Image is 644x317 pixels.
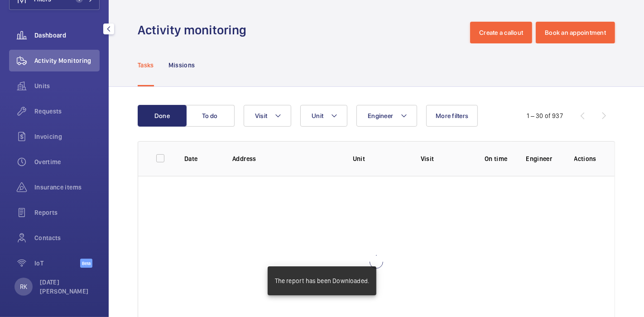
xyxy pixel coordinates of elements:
[436,112,468,119] span: More filters
[34,183,100,192] span: Insurance items
[536,22,615,43] button: Book an appointment
[34,233,100,242] span: Contacts
[184,154,218,163] p: Date
[426,105,478,127] button: More filters
[34,56,100,65] span: Activity Monitoring
[34,157,100,166] span: Overtime
[34,81,100,90] span: Units
[526,154,559,163] p: Engineer
[34,208,100,217] span: Reports
[470,22,532,43] button: Create a callout
[138,61,154,70] p: Tasks
[186,105,235,127] button: To do
[34,107,100,116] span: Requests
[275,276,370,285] p: The report has been Downloaded.
[312,112,323,119] span: Unit
[356,105,417,127] button: Engineer
[481,154,511,163] p: On time
[138,22,252,38] h1: Activity monitoring
[232,154,338,163] p: Address
[34,259,80,268] span: IoT
[574,154,596,163] p: Actions
[527,111,563,120] div: 1 – 30 of 937
[34,31,100,40] span: Dashboard
[244,105,291,127] button: Visit
[138,105,187,127] button: Done
[368,112,393,119] span: Engineer
[20,282,27,291] p: RK
[80,259,92,268] span: Beta
[40,278,94,296] p: [DATE][PERSON_NAME]
[353,154,406,163] p: Unit
[168,61,195,70] p: Missions
[34,132,100,141] span: Invoicing
[421,154,466,163] p: Visit
[300,105,347,127] button: Unit
[255,112,267,119] span: Visit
